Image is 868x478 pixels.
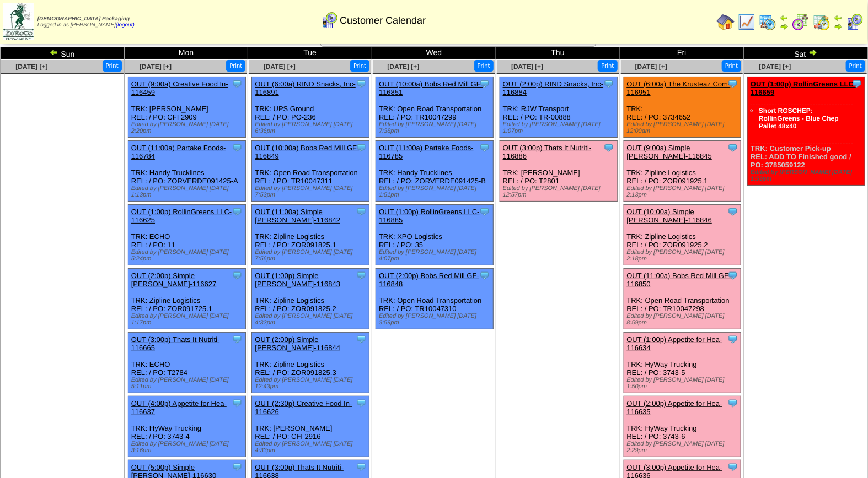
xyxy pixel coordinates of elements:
[627,377,741,390] div: Edited by [PERSON_NAME] [DATE] 1:50pm
[376,141,494,202] div: TRK: Handy Trucklines REL: / PO: ZORVERDE091425-B
[846,60,865,72] button: Print
[727,461,738,472] img: Tooltip
[232,270,243,281] img: Tooltip
[792,13,810,31] img: calendarblend.gif
[727,78,738,89] img: Tooltip
[379,249,493,262] div: Edited by [PERSON_NAME] [DATE] 4:07pm
[340,15,426,26] span: Customer Calendar
[131,313,245,326] div: Edited by [PERSON_NAME] [DATE] 1:17pm
[851,78,862,89] img: Tooltip
[479,270,490,281] img: Tooltip
[603,78,614,89] img: Tooltip
[37,16,130,22] span: [DEMOGRAPHIC_DATA] Packaging
[751,80,856,96] a: OUT (1:00p) RollinGreens LLC-116659
[131,80,228,96] a: OUT (9:00a) Creative Food In-116459
[738,13,756,31] img: line_graph.gif
[620,47,744,59] td: Fri
[255,249,369,262] div: Edited by [PERSON_NAME] [DATE] 7:56pm
[379,144,474,160] a: OUT (11:00a) Partake Foods-116785
[727,142,738,153] img: Tooltip
[598,60,617,72] button: Print
[255,271,340,288] a: OUT (1:00p) Simple [PERSON_NAME]-116843
[727,334,738,345] img: Tooltip
[140,63,172,70] a: [DATE] [+]
[1,47,125,59] td: Sun
[379,313,493,326] div: Edited by [PERSON_NAME] [DATE] 3:59pm
[376,269,494,329] div: TRK: Open Road Transportation REL: / PO: TR10047310
[727,206,738,217] img: Tooltip
[264,63,296,70] span: [DATE] [+]
[813,13,831,31] img: calendarinout.gif
[372,47,496,59] td: Wed
[624,396,741,457] div: TRK: HyWay Trucking REL: / PO: 3743-6
[503,121,617,134] div: Edited by [PERSON_NAME] [DATE] 1:07pm
[252,396,369,457] div: TRK: [PERSON_NAME] REL: / PO: CFI 2916
[232,206,243,217] img: Tooltip
[627,249,741,262] div: Edited by [PERSON_NAME] [DATE] 2:18pm
[376,205,494,265] div: TRK: XPO Logistics REL: / PO: 35
[356,206,367,217] img: Tooltip
[255,144,359,160] a: OUT (10:00a) Bobs Red Mill GF-116849
[759,13,776,31] img: calendarprod.gif
[128,77,245,138] div: TRK: [PERSON_NAME] REL: / PO: CFI 2909
[376,77,494,138] div: TRK: Open Road Transportation REL: / PO: TR10047299
[759,63,791,70] a: [DATE] [+]
[387,63,419,70] a: [DATE] [+]
[255,335,340,352] a: OUT (2:00p) Simple [PERSON_NAME]-116844
[624,141,741,202] div: TRK: Zipline Logistics REL: / PO: ZOR091925.1
[748,77,865,186] div: TRK: Customer Pick-up REL: ADD TO Finished good / PO: 3785059122
[356,461,367,472] img: Tooltip
[131,121,245,134] div: Edited by [PERSON_NAME] [DATE] 2:20pm
[131,377,245,390] div: Edited by [PERSON_NAME] [DATE] 5:11pm
[252,269,369,329] div: TRK: Zipline Logistics REL: / PO: ZOR091825.2
[727,398,738,409] img: Tooltip
[131,335,220,352] a: OUT (3:00p) Thats It Nutriti-116665
[834,13,843,22] img: arrowleft.gif
[131,399,227,416] a: OUT (4:00p) Appetite for Hea-116637
[379,121,493,134] div: Edited by [PERSON_NAME] [DATE] 7:38pm
[252,77,369,138] div: TRK: UPS Ground REL: / PO: PO-236
[627,441,741,454] div: Edited by [PERSON_NAME] [DATE] 2:29pm
[635,63,667,70] a: [DATE] [+]
[624,77,741,138] div: TRK: REL: / PO: 3734652
[356,398,367,409] img: Tooltip
[255,80,356,96] a: OUT (6:00a) RIND Snacks, Inc-116891
[474,60,494,72] button: Print
[131,208,232,224] a: OUT (1:00p) RollinGreens LLC-116625
[131,144,226,160] a: OUT (11:00a) Partake Foods-116784
[232,334,243,345] img: Tooltip
[627,208,712,224] a: OUT (10:00a) Simple [PERSON_NAME]-116846
[356,270,367,281] img: Tooltip
[255,121,369,134] div: Edited by [PERSON_NAME] [DATE] 6:36pm
[627,399,722,416] a: OUT (2:00p) Appetite for Hea-116635
[603,142,614,153] img: Tooltip
[232,78,243,89] img: Tooltip
[624,205,741,265] div: TRK: Zipline Logistics REL: / PO: ZOR091925.2
[503,80,604,96] a: OUT (2:00p) RIND Snacks, Inc-116884
[226,60,245,72] button: Print
[320,12,338,29] img: calendarcustomer.gif
[255,185,369,198] div: Edited by [PERSON_NAME] [DATE] 7:53pm
[627,335,722,352] a: OUT (1:00p) Appetite for Hea-116634
[255,399,352,416] a: OUT (2:30p) Creative Food In-116626
[717,13,735,31] img: home.gif
[128,141,245,202] div: TRK: Handy Trucklines REL: / PO: ZORVERDE091425-A
[128,333,245,393] div: TRK: ECHO REL: / PO: T2784
[131,185,245,198] div: Edited by [PERSON_NAME] [DATE] 1:13pm
[627,121,741,134] div: Edited by [PERSON_NAME] [DATE] 12:00am
[627,185,741,198] div: Edited by [PERSON_NAME] [DATE] 2:13pm
[50,48,58,57] img: arrowleft.gif
[255,377,369,390] div: Edited by [PERSON_NAME] [DATE] 12:43pm
[780,22,789,31] img: arrowright.gif
[255,313,369,326] div: Edited by [PERSON_NAME] [DATE] 4:32pm
[37,16,135,28] span: Logged in as [PERSON_NAME]
[131,249,245,262] div: Edited by [PERSON_NAME] [DATE] 5:24pm
[128,269,245,329] div: TRK: Zipline Logistics REL: / PO: ZOR091725.1
[103,60,122,72] button: Print
[846,13,864,31] img: calendarcustomer.gif
[3,3,34,40] img: zoroco-logo-small.webp
[511,63,543,70] span: [DATE] [+]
